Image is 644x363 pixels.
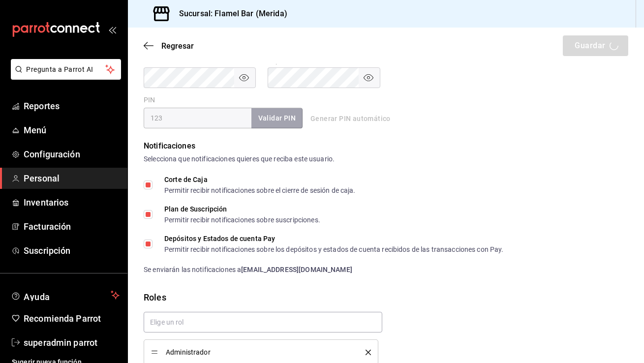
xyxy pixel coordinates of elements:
[161,41,194,51] span: Regresar
[144,265,628,275] div: Se enviarán las notificaciones a
[144,108,251,128] input: 3 a 6 dígitos
[11,59,121,80] button: Pregunta a Parrot AI
[164,216,320,223] div: Permitir recibir notificaciones sobre suscripciones.
[144,291,628,304] div: Roles
[359,350,371,355] button: delete
[164,187,356,194] div: Permitir recibir notificaciones sobre el cierre de sesión de caja.
[24,289,107,301] span: Ayuda
[24,196,120,209] span: Inventarios
[24,99,120,113] span: Reportes
[164,176,356,183] div: Corte de Caja
[27,64,106,75] span: Pregunta a Parrot AI
[24,244,120,257] span: Suscripción
[268,58,380,64] label: Repetir contraseña
[241,266,352,273] strong: [EMAIL_ADDRESS][DOMAIN_NAME]
[164,246,504,253] div: Permitir recibir notificaciones sobre los depósitos y estados de cuenta recibidos de las transacc...
[164,206,320,212] div: Plan de Suscripción
[171,8,287,20] h3: Sucursal: Flamel Bar (Merida)
[164,235,504,242] div: Depósitos y Estados de cuenta Pay
[24,312,120,325] span: Recomienda Parrot
[144,58,256,64] label: Contraseña
[166,349,351,356] span: Administrador
[24,172,120,185] span: Personal
[144,140,628,152] div: Notificaciones
[144,154,628,164] div: Selecciona que notificaciones quieres que reciba este usuario.
[24,148,120,161] span: Configuración
[144,312,382,333] input: Elige un rol
[144,97,155,104] label: PIN
[144,41,194,51] button: Regresar
[24,336,120,349] span: superadmin parrot
[7,71,121,82] a: Pregunta a Parrot AI
[24,123,120,137] span: Menú
[24,220,120,233] span: Facturación
[108,26,116,33] button: open_drawer_menu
